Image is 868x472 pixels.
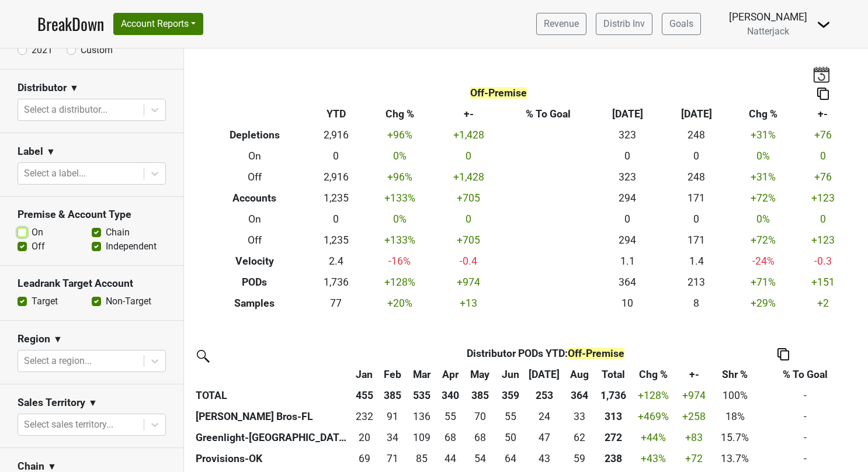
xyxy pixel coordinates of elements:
th: [DATE] [662,104,731,125]
td: 171 [662,230,731,251]
h3: Label [18,145,43,158]
td: - [757,427,854,448]
td: 109 [407,427,436,448]
td: +29 % [731,293,796,314]
td: +13 [434,293,503,314]
label: Custom [81,43,113,57]
td: 69 [350,448,379,469]
td: +133 % [365,188,434,209]
img: Copy to clipboard [817,88,829,100]
th: Apr: activate to sort column ascending [436,364,464,385]
div: 64 [499,451,522,466]
div: 85 [409,451,433,466]
th: On [202,146,307,167]
span: ▼ [46,145,55,159]
div: 109 [409,430,433,445]
td: 77 [307,293,365,314]
td: +44 % [632,427,675,448]
td: 248 [662,167,731,188]
td: +76 [796,167,850,188]
th: 359 [496,385,525,406]
span: Off-Premise [470,87,527,99]
a: Revenue [536,13,586,35]
label: On [32,225,43,240]
td: 68 [436,427,464,448]
th: PODs [202,272,307,293]
td: 294 [593,188,662,209]
td: - [757,406,854,427]
th: % To Goal: activate to sort column ascending [757,364,854,385]
td: 2,916 [307,125,365,146]
td: 1,235 [307,230,365,251]
td: - [757,448,854,469]
td: +128 % [365,272,434,293]
span: Off-Premise [568,348,624,359]
h3: Premise & Account Type [18,209,166,221]
td: 171 [662,188,731,209]
th: Jul: activate to sort column ascending [525,364,564,385]
a: Distrib Inv [596,13,652,35]
td: 24 [525,406,564,427]
td: 0 % [731,209,796,230]
td: 0 % [365,146,434,167]
td: 0 [796,146,850,167]
td: 0 [593,146,662,167]
th: Aug: activate to sort column ascending [564,364,595,385]
td: +72 % [731,230,796,251]
td: 0 % [731,146,796,167]
div: 232 [353,409,376,424]
td: +31 % [731,125,796,146]
span: +974 [682,390,706,401]
span: ▼ [70,81,79,95]
th: [PERSON_NAME] Bros-FL [193,406,350,427]
div: +72 [678,451,710,466]
div: 20 [353,430,376,445]
td: 0 [796,209,850,230]
td: +20 % [365,293,434,314]
th: 253 [525,385,564,406]
td: 0 [307,146,365,167]
button: Account Reports [113,13,203,35]
div: 70 [467,409,494,424]
td: +72 % [731,188,796,209]
label: Off [32,240,45,254]
td: 85 [407,448,436,469]
td: 2.4 [307,251,365,272]
td: 232 [350,406,379,427]
td: -16 % [365,251,434,272]
div: 272 [598,430,629,445]
img: Copy to clipboard [777,348,789,360]
td: 0 [434,209,503,230]
th: 455 [350,385,379,406]
th: +- [796,104,850,125]
td: 59 [564,448,595,469]
td: 64 [496,448,525,469]
label: Non-Target [106,294,151,308]
th: +-: activate to sort column ascending [675,364,713,385]
div: [PERSON_NAME] [729,9,807,25]
th: 385 [379,385,407,406]
div: 238 [598,451,629,466]
td: 43 [525,448,564,469]
th: Shr %: activate to sort column ascending [713,364,757,385]
a: Goals [662,13,701,35]
th: Total: activate to sort column ascending [595,364,632,385]
div: 55 [439,409,461,424]
td: 18% [713,406,757,427]
label: Target [32,294,58,308]
td: +1,428 [434,125,503,146]
td: 364 [593,272,662,293]
th: 385 [464,385,496,406]
div: 69 [353,451,376,466]
th: Chg % [365,104,434,125]
td: -0.3 [796,251,850,272]
th: &nbsp;: activate to sort column ascending [193,364,350,385]
th: YTD [307,104,365,125]
td: 323 [593,125,662,146]
div: 34 [381,430,404,445]
td: 294 [593,230,662,251]
th: Samples [202,293,307,314]
th: Off [202,167,307,188]
td: 71 [379,448,407,469]
h3: Distributor [18,82,67,94]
